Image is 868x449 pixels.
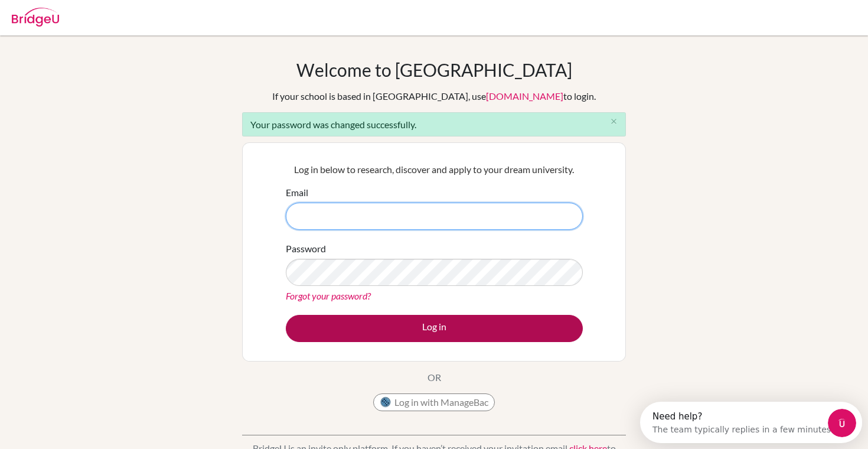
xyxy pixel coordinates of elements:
[286,162,583,177] p: Log in below to research, discover and apply to your dream university.
[286,290,371,301] a: Forgot your password?
[12,10,194,19] div: Need help?
[373,393,495,411] button: Log in with ManageBac
[428,370,441,385] p: OR
[640,402,862,443] iframe: Intercom live chat discovery launcher
[602,113,625,131] button: Close
[242,112,626,136] div: Your password was changed successfully.
[486,90,563,102] a: [DOMAIN_NAME]
[609,117,618,126] i: close
[286,242,326,256] label: Password
[272,89,596,103] div: If your school is based in [GEOGRAPHIC_DATA], use to login.
[296,59,572,80] h1: Welcome to [GEOGRAPHIC_DATA]
[12,8,59,27] img: Bridge-U
[5,5,229,37] div: Open Intercom Messenger
[286,315,583,342] button: Log in
[286,186,308,200] label: Email
[828,409,856,437] iframe: Intercom live chat
[12,19,194,32] div: The team typically replies in a few minutes.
